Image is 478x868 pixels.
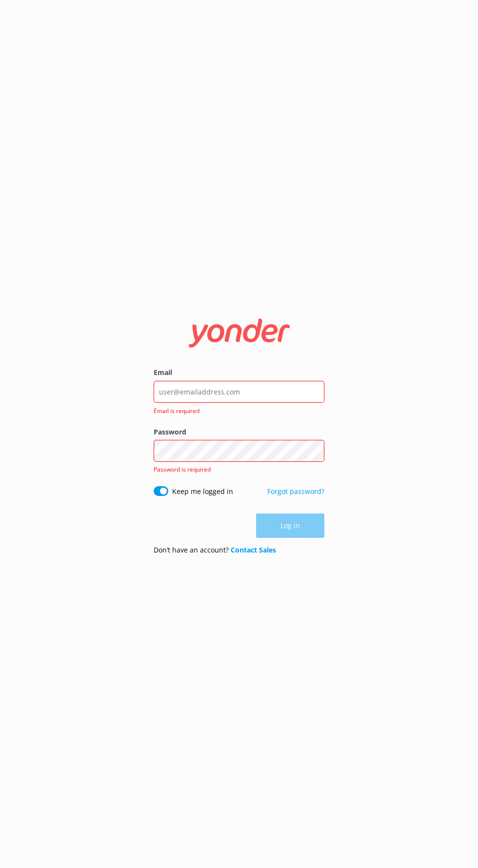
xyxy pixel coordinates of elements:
[154,465,211,473] span: Password is required
[231,545,276,554] a: Contact Sales
[154,427,324,437] label: Password
[154,367,324,378] label: Email
[172,486,233,497] label: Keep me logged in
[154,381,324,403] input: user@emailaddress.com
[267,487,324,496] a: Forgot password?
[154,406,319,415] span: Email is required
[154,545,276,555] p: Don’t have an account?
[305,441,324,461] button: Show password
